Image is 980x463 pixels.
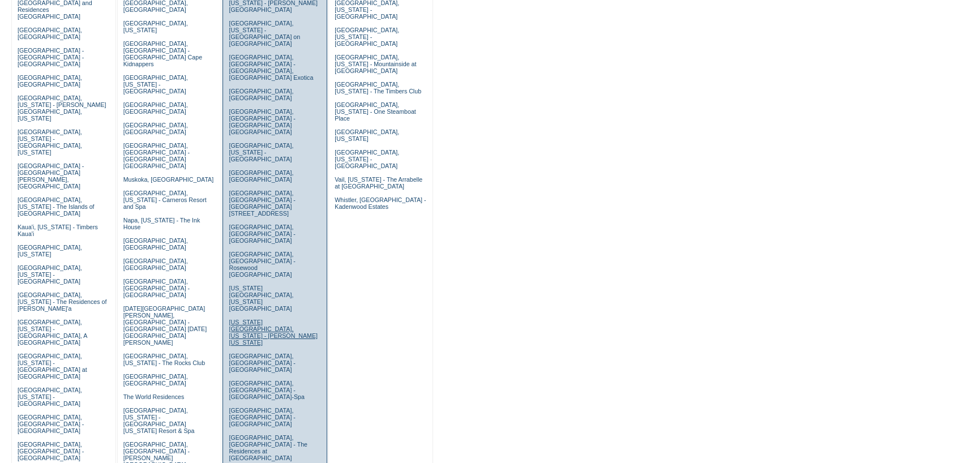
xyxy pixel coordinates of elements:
a: [GEOGRAPHIC_DATA], [US_STATE] - The Rocks Club [123,353,206,366]
a: [GEOGRAPHIC_DATA], [GEOGRAPHIC_DATA] - Rosewood [GEOGRAPHIC_DATA] [229,251,295,278]
a: [GEOGRAPHIC_DATA], [GEOGRAPHIC_DATA] - [GEOGRAPHIC_DATA] [123,278,190,298]
a: [GEOGRAPHIC_DATA], [US_STATE] - [GEOGRAPHIC_DATA] [US_STATE] Resort & Spa [123,407,195,434]
a: [GEOGRAPHIC_DATA] - [GEOGRAPHIC_DATA][PERSON_NAME], [GEOGRAPHIC_DATA] [18,162,84,190]
a: [GEOGRAPHIC_DATA], [GEOGRAPHIC_DATA] - [GEOGRAPHIC_DATA] [GEOGRAPHIC_DATA] [229,108,295,135]
a: [GEOGRAPHIC_DATA], [GEOGRAPHIC_DATA] - [GEOGRAPHIC_DATA] [18,441,84,461]
a: [GEOGRAPHIC_DATA], [US_STATE] - Carneros Resort and Spa [123,190,207,210]
a: Vail, [US_STATE] - The Arrabelle at [GEOGRAPHIC_DATA] [335,176,422,190]
a: Muskoka, [GEOGRAPHIC_DATA] [123,176,213,183]
a: [GEOGRAPHIC_DATA], [GEOGRAPHIC_DATA] - The Residences at [GEOGRAPHIC_DATA] [229,434,307,461]
a: [GEOGRAPHIC_DATA], [GEOGRAPHIC_DATA] [18,27,82,40]
a: [GEOGRAPHIC_DATA], [US_STATE] - One Steamboat Place [335,101,416,122]
a: [GEOGRAPHIC_DATA], [GEOGRAPHIC_DATA] [18,74,82,88]
a: [GEOGRAPHIC_DATA], [US_STATE] [123,20,188,33]
a: [GEOGRAPHIC_DATA] - [GEOGRAPHIC_DATA] - [GEOGRAPHIC_DATA] [18,47,84,67]
a: [GEOGRAPHIC_DATA], [GEOGRAPHIC_DATA] - [GEOGRAPHIC_DATA] [229,353,295,373]
a: Whistler, [GEOGRAPHIC_DATA] - Kadenwood Estates [335,196,426,210]
a: [GEOGRAPHIC_DATA], [US_STATE] - Mountainside at [GEOGRAPHIC_DATA] [335,54,416,74]
a: [GEOGRAPHIC_DATA], [US_STATE] - [GEOGRAPHIC_DATA], [US_STATE] [18,128,82,156]
a: [GEOGRAPHIC_DATA], [US_STATE] - The Timbers Club [335,81,421,95]
a: Napa, [US_STATE] - The Ink House [123,217,200,230]
a: [GEOGRAPHIC_DATA], [GEOGRAPHIC_DATA] - [GEOGRAPHIC_DATA] [18,414,84,434]
a: [GEOGRAPHIC_DATA], [US_STATE] - The Islands of [GEOGRAPHIC_DATA] [18,196,95,217]
a: [GEOGRAPHIC_DATA], [GEOGRAPHIC_DATA] - [GEOGRAPHIC_DATA] [GEOGRAPHIC_DATA] [123,142,190,169]
a: Kaua'i, [US_STATE] - Timbers Kaua'i [18,224,98,237]
a: [GEOGRAPHIC_DATA], [US_STATE] - [GEOGRAPHIC_DATA] [335,27,399,47]
a: [GEOGRAPHIC_DATA], [US_STATE] - [GEOGRAPHIC_DATA] [123,74,188,95]
a: [GEOGRAPHIC_DATA], [GEOGRAPHIC_DATA] [123,101,188,115]
a: [GEOGRAPHIC_DATA], [GEOGRAPHIC_DATA] [229,88,293,101]
a: [GEOGRAPHIC_DATA], [GEOGRAPHIC_DATA] - [GEOGRAPHIC_DATA][STREET_ADDRESS] [229,190,295,217]
a: [GEOGRAPHIC_DATA], [GEOGRAPHIC_DATA] - [GEOGRAPHIC_DATA], [GEOGRAPHIC_DATA] Exotica [229,54,313,81]
a: [GEOGRAPHIC_DATA], [GEOGRAPHIC_DATA] [229,169,293,183]
a: [GEOGRAPHIC_DATA], [US_STATE] - [GEOGRAPHIC_DATA] [18,264,82,285]
a: [GEOGRAPHIC_DATA], [US_STATE] - [GEOGRAPHIC_DATA] at [GEOGRAPHIC_DATA] [18,353,87,380]
a: [GEOGRAPHIC_DATA], [GEOGRAPHIC_DATA] [123,258,188,271]
a: [GEOGRAPHIC_DATA], [GEOGRAPHIC_DATA] - [GEOGRAPHIC_DATA] [229,407,295,427]
a: [GEOGRAPHIC_DATA], [GEOGRAPHIC_DATA] - [GEOGRAPHIC_DATA] [229,224,295,244]
a: [DATE][GEOGRAPHIC_DATA][PERSON_NAME], [GEOGRAPHIC_DATA] - [GEOGRAPHIC_DATA] [DATE][GEOGRAPHIC_DAT... [123,305,207,346]
a: [GEOGRAPHIC_DATA], [US_STATE] - [PERSON_NAME][GEOGRAPHIC_DATA], [US_STATE] [18,95,106,122]
a: The World Residences [123,393,185,400]
a: [GEOGRAPHIC_DATA], [GEOGRAPHIC_DATA] - [GEOGRAPHIC_DATA]-Spa [229,380,304,400]
a: [GEOGRAPHIC_DATA], [US_STATE] - [GEOGRAPHIC_DATA] [229,142,293,162]
a: [GEOGRAPHIC_DATA], [GEOGRAPHIC_DATA] - [GEOGRAPHIC_DATA] Cape Kidnappers [123,40,202,67]
a: [GEOGRAPHIC_DATA], [US_STATE] - [GEOGRAPHIC_DATA] on [GEOGRAPHIC_DATA] [229,20,300,47]
a: [GEOGRAPHIC_DATA], [US_STATE] - The Residences of [PERSON_NAME]'a [18,291,107,312]
a: [GEOGRAPHIC_DATA], [US_STATE] [335,128,399,142]
a: [GEOGRAPHIC_DATA], [GEOGRAPHIC_DATA] [123,373,188,387]
a: [GEOGRAPHIC_DATA], [US_STATE] - [GEOGRAPHIC_DATA] [335,149,399,169]
a: [GEOGRAPHIC_DATA], [GEOGRAPHIC_DATA] [123,122,188,135]
a: [GEOGRAPHIC_DATA], [US_STATE] [18,244,82,258]
a: [GEOGRAPHIC_DATA], [US_STATE] - [GEOGRAPHIC_DATA] [18,387,82,407]
a: [GEOGRAPHIC_DATA], [GEOGRAPHIC_DATA] [123,237,188,251]
a: [GEOGRAPHIC_DATA], [US_STATE] - [GEOGRAPHIC_DATA], A [GEOGRAPHIC_DATA] [18,319,87,346]
a: [US_STATE][GEOGRAPHIC_DATA], [US_STATE] - [PERSON_NAME] [US_STATE] [229,319,318,346]
a: [US_STATE][GEOGRAPHIC_DATA], [US_STATE][GEOGRAPHIC_DATA] [229,285,293,312]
